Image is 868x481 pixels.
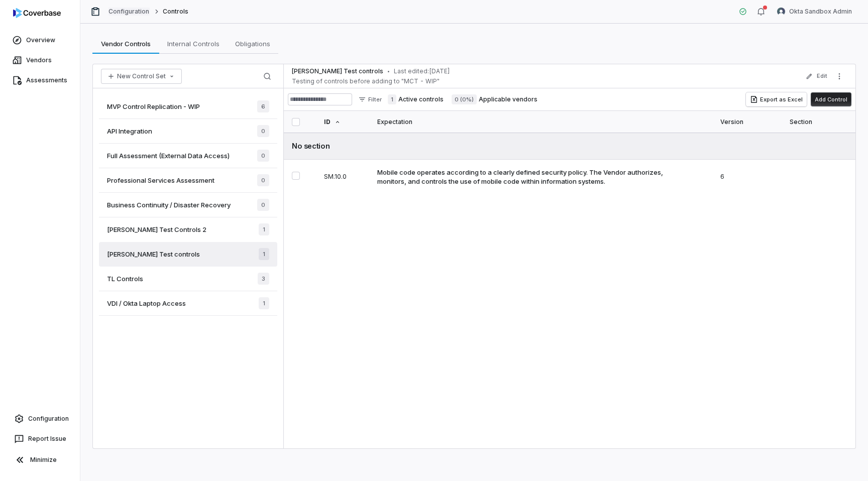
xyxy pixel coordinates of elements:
a: Configuration [4,410,76,428]
div: Section [790,111,847,133]
span: 0 [257,125,269,137]
span: Business Continuity / Disaster Recovery [107,200,231,209]
a: VDI / Okta Laptop Access1 [99,291,277,316]
span: 1 [259,223,269,235]
div: Version [720,111,778,133]
span: Professional Services Assessment [107,176,214,185]
span: [PERSON_NAME] Test controls [107,250,200,259]
a: [PERSON_NAME] Test Controls 21 [99,217,277,242]
span: Internal Controls [163,37,224,50]
a: TL Controls3 [99,267,277,291]
span: API Integration [107,127,152,136]
span: Okta Sandbox Admin [789,8,852,16]
a: Professional Services Assessment0 [99,168,277,193]
a: Overview [2,31,78,49]
a: API Integration0 [99,119,277,144]
span: Obligations [231,37,274,50]
a: [PERSON_NAME] Test controls1 [99,242,277,267]
span: Testing of controls before adding to "MCT - WIP" [292,77,450,85]
img: logo-D7KZi-bG.svg [13,8,61,18]
span: 1 [259,248,269,260]
button: More actions [831,69,847,84]
label: Active controls [388,94,444,104]
span: [PERSON_NAME] Test Controls 2 [107,225,206,234]
a: Vendors [2,51,78,69]
a: MVP Control Replication - WIP6 [99,94,277,119]
span: 0 [257,199,269,211]
span: Vendor Controls [97,37,155,50]
span: • [387,68,390,75]
button: Select SM.10.0 control [292,172,300,180]
span: 0 [257,174,269,186]
button: Export as Excel [746,92,807,106]
div: Expectation [377,111,708,133]
button: Add Control [811,92,851,106]
span: 3 [258,273,269,285]
span: 0 (0%) [452,94,477,104]
span: 0 [257,150,269,162]
a: Configuration [108,8,150,16]
span: Last edited: [DATE] [394,67,450,75]
span: MVP Control Replication - WIP [107,102,200,111]
span: VDI / Okta Laptop Access [107,299,186,308]
button: New Control Set [101,69,182,84]
span: Full Assessment (External Data Access) [107,151,230,160]
span: TL Controls [107,274,143,283]
span: Controls [163,8,188,16]
span: 1 [388,94,396,104]
button: Report Issue [4,430,76,448]
a: Business Continuity / Disaster Recovery0 [99,193,277,217]
button: Edit [803,67,830,85]
span: 6 [257,100,269,112]
a: Full Assessment (External Data Access)0 [99,144,277,168]
img: Okta Sandbox Admin avatar [777,8,785,16]
button: Minimize [4,450,76,470]
td: 6 [714,160,784,194]
a: Assessments [2,71,78,89]
span: Filter [368,96,382,103]
button: Okta Sandbox Admin avatarOkta Sandbox Admin [771,4,858,19]
div: No section [292,141,847,151]
td: SM.10.0 [318,160,371,194]
span: [PERSON_NAME] Test controls [292,67,383,75]
label: Applicable vendors [452,94,537,104]
div: Mobile code operates according to a clearly defined security policy. The Vendor authorizes, monit... [377,168,671,186]
button: Filter [354,93,386,105]
div: ID [324,111,365,133]
span: 1 [259,297,269,309]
